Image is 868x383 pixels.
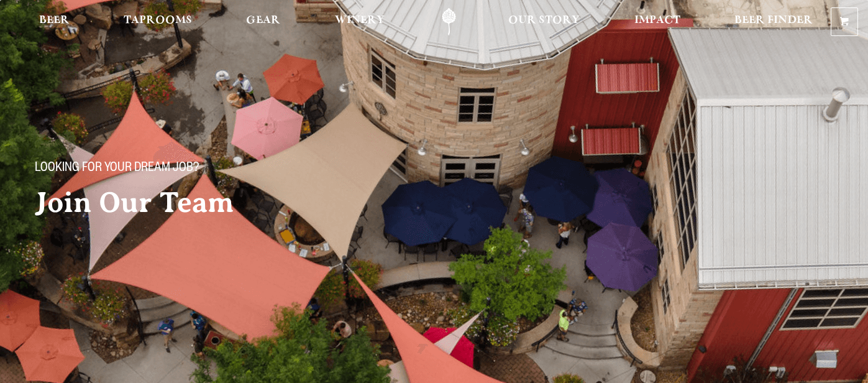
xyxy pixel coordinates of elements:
[124,16,192,25] span: Taprooms
[335,16,385,25] span: Winery
[31,8,78,36] a: Beer
[35,161,199,177] span: Looking for your dream job?
[116,8,200,36] a: Taprooms
[634,16,680,25] span: Impact
[35,187,423,218] h2: Join Our Team
[327,8,393,36] a: Winery
[508,16,580,25] span: Our Story
[426,8,472,36] a: Odell Home
[726,8,821,36] a: Beer Finder
[39,16,70,25] span: Beer
[626,8,688,36] a: Impact
[734,16,813,25] span: Beer Finder
[500,8,588,36] a: Our Story
[238,8,288,36] a: Gear
[246,16,280,25] span: Gear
